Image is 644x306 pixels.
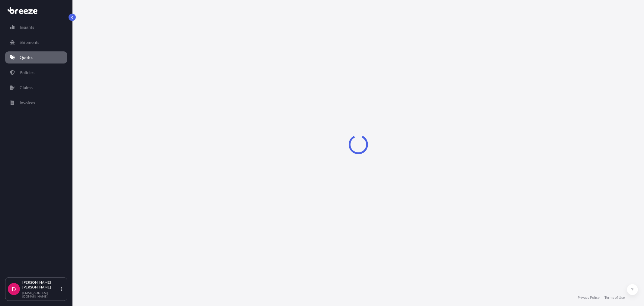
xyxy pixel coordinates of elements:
a: Invoices [5,97,67,109]
a: Shipments [5,36,67,48]
p: Shipments [20,39,39,45]
a: Claims [5,82,67,94]
a: Quotes [5,51,67,63]
p: [EMAIL_ADDRESS][DOMAIN_NAME] [22,291,60,298]
a: Policies [5,67,67,79]
a: Terms of Use [604,295,625,300]
p: Policies [20,70,34,76]
p: Claims [20,85,33,91]
p: Insights [20,24,34,30]
a: Privacy Policy [578,295,600,300]
p: [PERSON_NAME] [PERSON_NAME] [22,280,60,290]
a: Insights [5,21,67,33]
p: Quotes [20,54,33,60]
p: Invoices [20,100,35,106]
span: D [12,286,16,292]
